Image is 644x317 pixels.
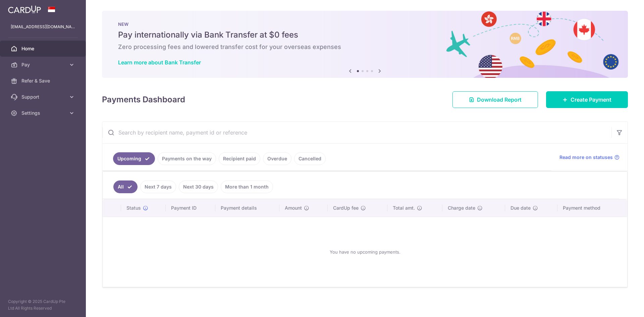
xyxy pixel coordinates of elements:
span: Read more on statuses [559,154,613,161]
span: Home [21,45,66,52]
span: Pay [21,61,66,68]
p: NEW [118,21,612,27]
img: CardUp [8,5,41,13]
span: Charge date [448,205,475,211]
h6: Zero processing fees and lowered transfer cost for your overseas expenses [118,43,612,51]
a: Create Payment [546,91,628,108]
div: You have no upcoming payments. [111,222,619,281]
img: Bank transfer banner [102,11,628,78]
a: Upcoming [113,152,155,165]
a: Next 30 days [179,180,218,193]
a: Read more on statuses [559,154,620,161]
th: Payment method [557,199,627,217]
span: Amount [285,205,302,211]
a: Learn more about Bank Transfer [118,59,201,66]
a: Next 7 days [140,180,176,193]
span: Refer & Save [21,77,66,84]
span: Status [126,205,141,211]
span: Download Report [477,96,522,104]
a: Recipient paid [219,152,260,165]
h4: Payments Dashboard [102,94,185,106]
a: Download Report [452,91,538,108]
span: Due date [511,205,531,211]
span: Settings [21,110,66,116]
a: More than 1 month [221,180,273,193]
span: Create Payment [571,96,611,104]
th: Payment details [215,199,280,217]
p: [EMAIL_ADDRESS][DOMAIN_NAME] [11,23,75,30]
a: Cancelled [294,152,326,165]
span: CardUp fee [333,205,359,211]
span: Total amt. [393,205,415,211]
h5: Pay internationally via Bank Transfer at $0 fees [118,30,612,40]
th: Payment ID [166,199,215,217]
span: Support [21,94,66,100]
input: Search by recipient name, payment id or reference [102,122,611,143]
a: Payments on the way [158,152,216,165]
a: Overdue [263,152,291,165]
a: All [113,180,138,193]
